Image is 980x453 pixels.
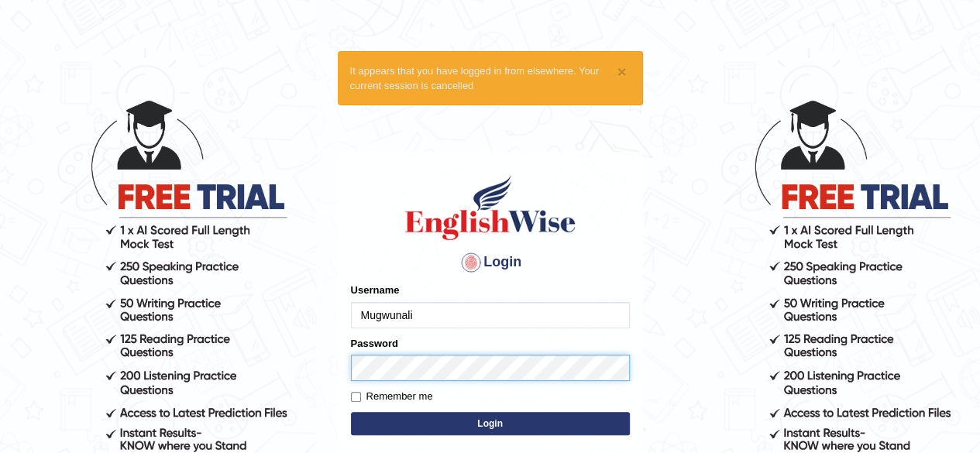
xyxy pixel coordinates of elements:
[402,173,579,242] img: Logo of English Wise sign in for intelligent practice with AI
[351,336,398,351] label: Password
[351,250,630,275] h4: Login
[351,412,630,435] button: Login
[617,63,626,80] button: ×
[351,389,433,404] label: Remember me
[351,283,400,297] label: Username
[351,392,361,402] input: Remember me
[338,51,643,105] div: It appears that you have logged in from elsewhere. Your current session is cancelled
